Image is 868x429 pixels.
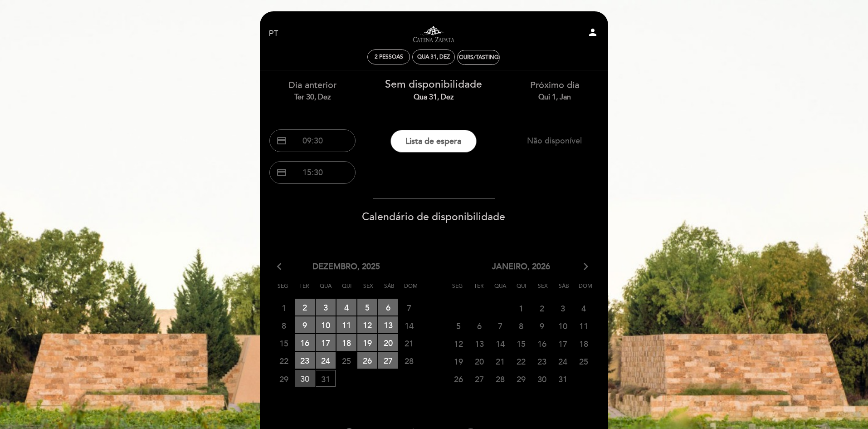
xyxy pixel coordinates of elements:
span: 23 [532,353,552,370]
button: credit_card 15:30 [269,161,356,184]
a: Visitas y degustaciones en La Pirámide [377,21,490,46]
span: 30 [532,370,552,387]
span: 7 [490,317,510,334]
span: 14 [399,317,419,334]
span: 29 [511,370,531,387]
span: 17 [553,335,573,352]
span: Qua [317,281,335,298]
div: Dia anterior [259,79,366,102]
span: 17 [316,334,336,351]
span: 5 [357,299,377,316]
span: 4 [336,299,356,316]
span: 2 [295,299,315,316]
span: janeiro, 2026 [492,261,550,273]
span: 21 [399,335,419,351]
span: 20 [469,353,489,370]
span: Dom [576,281,595,298]
span: 4 [574,300,594,316]
i: person [587,27,598,38]
span: 9 [532,317,552,334]
span: Ter [470,281,488,298]
span: 23 [295,352,315,369]
span: dezembro, 2025 [312,261,380,273]
span: 3 [316,299,336,316]
span: 22 [274,352,294,369]
span: 25 [574,353,594,370]
i: arrow_forward_ios [582,261,590,273]
span: 2 pessoas [375,54,403,60]
span: 19 [357,334,377,351]
span: Qui [338,281,356,298]
span: 19 [449,353,468,370]
span: Qua [491,281,509,298]
span: Seg [274,281,292,298]
span: 1 [274,299,294,316]
span: 29 [274,370,294,387]
span: Seg [449,281,467,298]
span: 16 [532,335,552,352]
span: 30 [295,370,315,387]
span: 7 [399,299,419,316]
span: 8 [511,317,531,334]
span: 15 [274,335,294,351]
div: Qua 31, dez [380,92,488,103]
span: Qui [512,281,531,298]
span: 6 [378,299,398,316]
span: 27 [378,352,398,369]
span: 31 [553,370,573,387]
span: Sáb [555,281,573,298]
div: Tours/Tastings [456,54,502,61]
span: 15 [511,335,531,352]
span: 2 [532,300,552,316]
span: 6 [469,317,489,334]
span: 1 [511,300,531,316]
span: credit_card [276,135,287,146]
span: credit_card [276,167,287,178]
span: 28 [490,370,510,387]
span: 24 [316,352,336,369]
span: 18 [336,334,356,351]
span: Sex [359,281,377,298]
span: 8 [274,317,294,334]
span: 11 [336,316,356,333]
span: 10 [316,316,336,333]
span: 5 [449,317,468,334]
span: 11 [574,317,594,334]
span: 3 [553,300,573,316]
span: 24 [553,353,573,370]
button: Lista de espera [390,130,477,153]
span: Dom [402,281,420,298]
span: Calendário de disponibilidade [362,211,505,223]
span: 20 [378,334,398,351]
div: Qua 31, dez [417,54,450,60]
span: 14 [490,335,510,352]
span: Sáb [380,281,399,298]
button: Não disponível [512,129,598,152]
button: credit_card 09:30 [269,129,356,152]
span: 22 [511,353,531,370]
span: 13 [469,335,489,352]
span: Ter [295,281,313,298]
span: 12 [449,335,468,352]
span: 16 [295,334,315,351]
span: Sex [534,281,552,298]
span: 13 [378,316,398,333]
span: 26 [449,370,468,387]
span: 12 [357,316,377,333]
span: 27 [469,370,489,387]
i: arrow_back_ios [277,261,285,273]
span: 28 [399,352,419,369]
div: Qui 1, jan [501,92,608,103]
span: 26 [357,352,377,369]
span: Sem disponibilidade [385,78,482,91]
button: person [587,27,598,41]
div: Próximo dia [501,79,608,102]
span: 21 [490,353,510,370]
div: Ter 30, dez [259,92,366,103]
span: 18 [574,335,594,352]
span: 31 [316,370,336,387]
span: 25 [336,352,356,369]
span: 9 [295,316,315,333]
span: 10 [553,317,573,334]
